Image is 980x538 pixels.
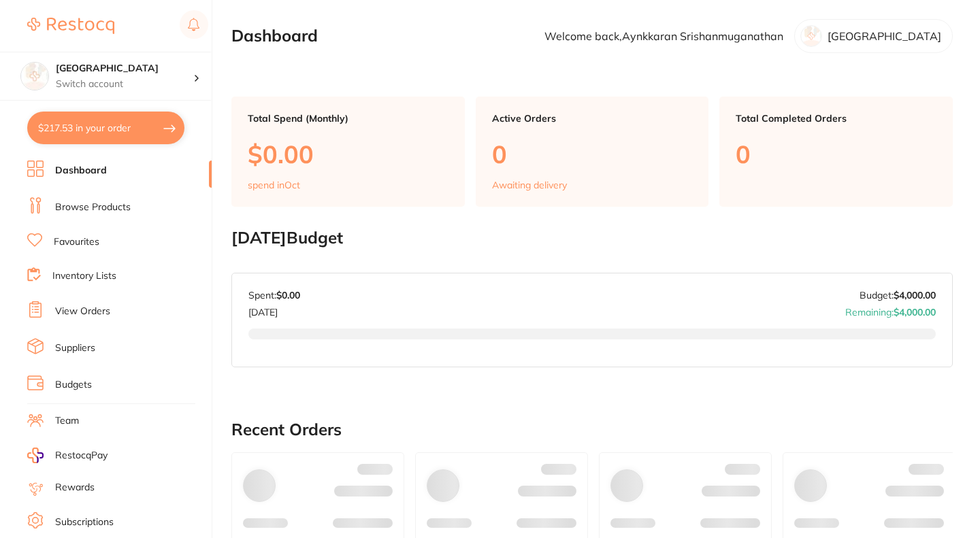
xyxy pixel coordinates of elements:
[27,18,114,34] img: Restocq Logo
[27,10,114,41] a: Restocq Logo
[719,97,953,207] a: Total Completed Orders0
[55,516,114,529] a: Subscriptions
[55,414,79,428] a: Team
[492,140,693,168] p: 0
[55,481,95,494] a: Rewards
[55,164,107,178] a: Dashboard
[492,113,693,124] p: Active Orders
[55,378,92,392] a: Budgets
[845,301,936,318] p: Remaining:
[55,449,108,463] span: RestocqPay
[248,290,300,301] p: Spent:
[231,229,953,248] h2: [DATE] Budget
[55,201,131,214] a: Browse Products
[860,290,936,301] p: Budget:
[736,113,936,124] p: Total Completed Orders
[27,448,44,463] img: RestocqPay
[894,289,936,301] strong: $4,000.00
[231,420,953,439] h2: Recent Orders
[231,27,318,46] h2: Dashboard
[276,289,300,301] strong: $0.00
[476,97,709,207] a: Active Orders0Awaiting delivery
[544,30,783,42] p: Welcome back, Aynkkaran Srishanmuganathan
[54,235,99,249] a: Favourites
[21,63,48,90] img: Lakes Boulevard Dental
[828,30,941,42] p: [GEOGRAPHIC_DATA]
[248,140,448,168] p: $0.00
[894,306,936,318] strong: $4,000.00
[56,62,193,75] h4: Lakes Boulevard Dental
[27,448,108,463] a: RestocqPay
[736,140,936,168] p: 0
[27,112,184,144] button: $217.53 in your order
[248,180,300,190] p: spend in Oct
[52,269,116,283] a: Inventory Lists
[248,113,448,124] p: Total Spend (Monthly)
[55,341,95,355] a: Suppliers
[248,301,300,318] p: [DATE]
[56,78,193,91] p: Switch account
[492,180,567,190] p: Awaiting delivery
[231,97,465,207] a: Total Spend (Monthly)$0.00spend inOct
[55,305,110,318] a: View Orders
